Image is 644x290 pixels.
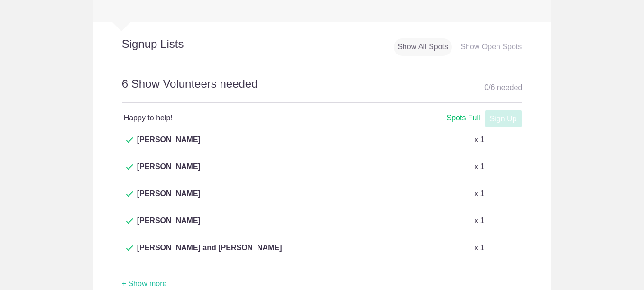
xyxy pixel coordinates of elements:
img: Check dark green [126,191,133,197]
span: [PERSON_NAME] [137,215,201,238]
img: Check dark green [126,137,133,143]
span: [PERSON_NAME] and [PERSON_NAME] [137,242,282,265]
span: [PERSON_NAME] [137,161,201,184]
div: Show All Spots [394,38,452,56]
img: Check dark green [126,245,133,251]
h4: Happy to help! [124,112,322,124]
p: x 1 [474,134,484,145]
img: Check dark green [126,164,133,170]
div: Show Open Spots [457,38,525,56]
img: Check dark green [126,218,133,224]
span: [PERSON_NAME] [137,188,201,211]
span: [PERSON_NAME] [137,134,201,157]
span: / [488,83,490,91]
div: 0 6 needed [484,81,522,95]
p: x 1 [474,161,484,172]
p: x 1 [474,215,484,227]
h2: 6 Show Volunteers needed [122,76,523,103]
p: x 1 [474,188,484,199]
p: x 1 [474,242,484,254]
h2: Signup Lists [93,37,246,51]
div: Spots Full [446,112,480,124]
